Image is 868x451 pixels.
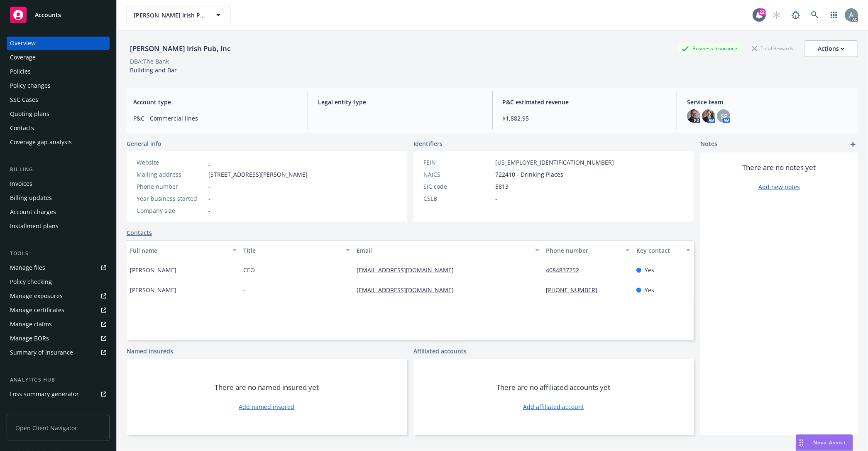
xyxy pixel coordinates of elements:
[208,158,210,166] a: -
[10,65,31,78] div: Policies
[807,7,823,23] a: Search
[7,289,110,303] a: Manage exposures
[7,136,110,149] a: Coverage gap analysis
[10,191,52,205] div: Billing updates
[645,286,654,294] span: Yes
[10,219,59,233] div: Installment plans
[687,98,851,106] span: Service team
[7,51,110,64] a: Coverage
[687,109,700,123] img: photo
[10,387,79,401] div: Loss summary generator
[10,318,52,331] div: Manage claims
[7,165,110,174] div: Billing
[495,158,614,167] span: [US_EMPLOYER_IDENTIFICATION_NUMBER]
[35,12,61,18] span: Accounts
[848,139,858,149] a: add
[768,7,785,23] a: Start snowing
[7,219,110,233] a: Installment plans
[826,7,842,23] a: Switch app
[818,41,844,57] div: Actions
[813,439,846,446] span: Nova Assist
[758,8,766,16] div: 22
[7,249,110,258] div: Tools
[10,332,49,345] div: Manage BORs
[796,435,807,451] div: Drag to move
[7,332,110,345] a: Manage BORs
[7,387,110,401] a: Loss summary generator
[10,289,63,303] div: Manage exposures
[127,228,152,237] a: Contacts
[7,191,110,205] a: Billing updates
[133,98,298,106] span: Account type
[495,182,509,191] span: 5813
[677,43,741,54] div: Business Insurance
[10,93,38,106] div: SSC Cases
[787,7,804,23] a: Report a Bug
[137,206,205,215] div: Company size
[413,139,443,148] span: Identifiers
[413,347,467,355] a: Affiliated accounts
[137,194,205,203] div: Year business started
[10,303,64,317] div: Manage certificates
[208,194,210,203] span: -
[10,275,52,288] div: Policy checking
[318,114,482,123] span: -
[503,98,667,106] span: P&C estimated revenue
[243,266,255,274] span: CEO
[546,246,621,255] div: Phone number
[239,402,295,411] a: Add named insured
[10,107,49,121] div: Quoting plans
[546,266,586,274] a: 4084837252
[645,266,654,274] span: Yes
[7,275,110,288] a: Policy checking
[495,170,563,179] span: 722410 - Drinking Places
[10,177,32,190] div: Invoices
[7,37,110,50] a: Overview
[215,382,319,392] span: There are no named insured yet
[7,121,110,135] a: Contacts
[10,121,34,135] div: Contacts
[137,158,205,167] div: Website
[127,7,230,23] button: [PERSON_NAME] Irish Pub, Inc
[10,261,45,274] div: Manage files
[10,136,72,149] div: Coverage gap analysis
[636,246,681,255] div: Key contact
[7,261,110,274] a: Manage files
[633,240,694,260] button: Key contact
[7,79,110,92] a: Policy changes
[10,346,73,359] div: Summary of insurance
[318,98,482,106] span: Legal entity type
[845,8,858,22] img: photo
[7,346,110,359] a: Summary of insurance
[748,43,797,54] div: Total Rewards
[137,170,205,179] div: Mailing address
[127,43,234,54] div: [PERSON_NAME] Irish Pub, Inc
[543,240,633,260] button: Phone number
[721,112,727,121] span: SF
[10,37,36,50] div: Overview
[127,139,161,148] span: General info
[208,182,210,191] span: -
[7,303,110,317] a: Manage certificates
[796,434,853,451] button: Nova Assist
[208,206,210,215] span: -
[130,286,176,294] span: [PERSON_NAME]
[495,194,497,203] span: -
[208,170,308,179] span: [STREET_ADDRESS][PERSON_NAME]
[134,11,205,20] span: [PERSON_NAME] Irish Pub, Inc
[423,170,492,179] div: NAICS
[240,240,353,260] button: Title
[423,182,492,191] div: SIC code
[503,114,667,123] span: $1,882.95
[7,205,110,219] a: Account charges
[7,318,110,331] a: Manage claims
[546,286,604,294] a: [PHONE_NUMBER]
[423,194,492,203] div: CSLB
[130,66,177,74] span: Building and Bar
[130,57,169,66] div: DBA: The Bank
[758,182,800,191] a: Add new notes
[130,246,227,255] div: Full name
[804,40,858,57] button: Actions
[702,109,715,123] img: photo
